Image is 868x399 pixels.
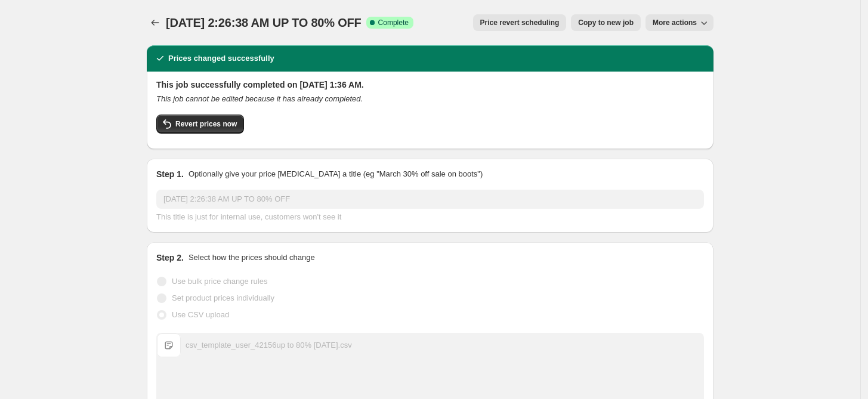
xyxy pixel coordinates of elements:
[189,168,483,180] p: Optionally give your price [MEDICAL_DATA] a title (eg "March 30% off sale on boots")
[578,18,634,27] span: Copy to new job
[156,94,363,103] i: This job cannot be edited because it has already completed.
[156,252,184,264] h2: Step 2.
[473,14,567,31] button: Price revert scheduling
[156,190,704,209] input: 30% off holiday sale
[172,310,229,319] span: Use CSV upload
[156,115,244,134] button: Revert prices now
[168,52,274,64] h2: Prices changed successfully
[166,16,362,29] span: [DATE] 2:26:38 AM UP TO 80% OFF
[147,14,163,31] button: Price change jobs
[378,18,409,27] span: Complete
[645,14,713,31] button: More actions
[172,293,274,302] span: Set product prices individually
[571,14,641,31] button: Copy to new job
[172,277,267,286] span: Use bulk price change rules
[189,252,315,264] p: Select how the prices should change
[175,119,237,129] span: Revert prices now
[480,18,560,27] span: Price revert scheduling
[156,212,341,221] span: This title is just for internal use, customers won't see it
[653,18,697,27] span: More actions
[186,339,352,351] div: csv_template_user_42156up to 80% [DATE].csv
[156,79,704,91] h2: This job successfully completed on [DATE] 1:36 AM.
[156,168,184,180] h2: Step 1.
